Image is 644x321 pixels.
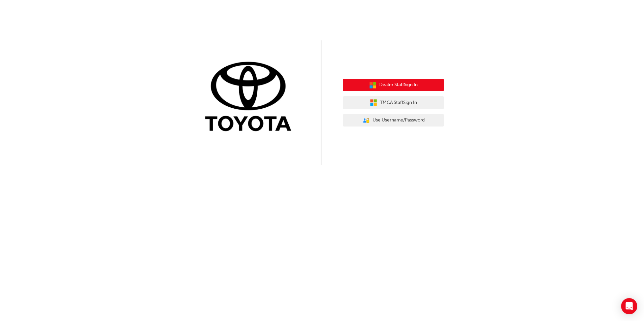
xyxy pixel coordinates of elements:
button: Dealer StaffSign In [343,79,444,92]
button: Use Username/Password [343,114,444,127]
span: Use Username/Password [373,116,425,124]
button: TMCA StaffSign In [343,96,444,109]
div: Open Intercom Messenger [621,298,637,314]
span: Dealer Staff Sign In [379,81,418,89]
span: TMCA Staff Sign In [380,99,417,107]
img: Trak [200,60,301,135]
